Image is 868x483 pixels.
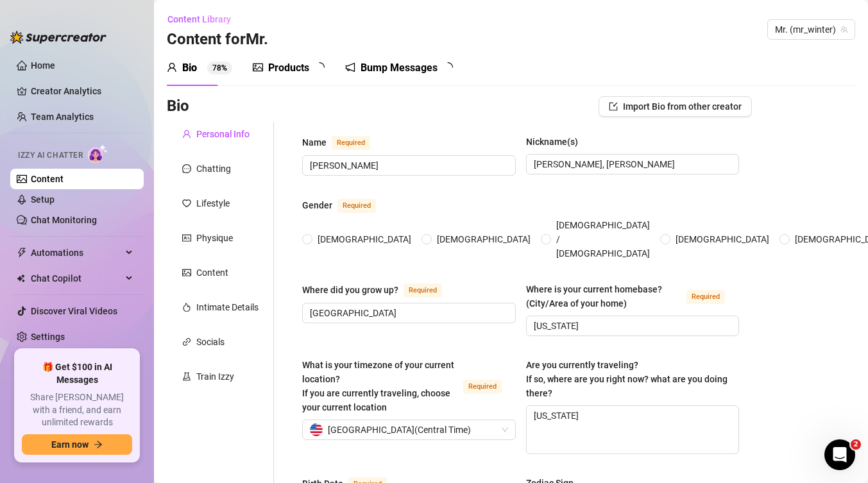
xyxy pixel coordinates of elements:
label: Where is your current homebase? (City/Area of your home) [526,282,740,310]
div: Socials [196,335,225,349]
span: heart [182,199,191,208]
span: Are you currently traveling? If so, where are you right now? what are you doing there? [526,360,728,398]
span: Chat Copilot [31,268,122,289]
label: Nickname(s) [526,135,587,149]
a: Setup [31,194,55,205]
span: picture [253,62,263,72]
span: 🎁 Get $100 in AI Messages [22,361,132,386]
input: Where did you grow up? [310,306,506,320]
span: link [182,337,191,346]
button: Earn nowarrow-right [22,434,132,455]
span: Required [332,136,370,150]
img: us [310,423,323,436]
div: Lifestyle [196,196,230,210]
span: notification [345,62,355,72]
a: Content [31,174,64,184]
span: arrow-right [94,440,103,449]
label: Name [302,135,384,150]
sup: 78% [207,62,232,74]
a: Team Analytics [31,112,94,122]
span: loading [443,62,453,72]
span: picture [182,268,191,277]
span: [DEMOGRAPHIC_DATA] [670,232,774,246]
span: user [167,62,177,72]
div: Nickname(s) [526,135,578,149]
span: Required [337,199,376,213]
span: Share [PERSON_NAME] with a friend, and earn unlimited rewards [22,391,132,429]
img: AI Chatter [88,144,108,163]
span: What is your timezone of your current location? If you are currently traveling, choose your curre... [302,360,454,412]
span: 2 [851,439,861,450]
button: Import Bio from other creator [599,96,752,117]
a: Settings [31,332,65,342]
span: Mr. (mr_winter) [775,20,847,39]
span: team [840,26,848,33]
div: Bio [182,60,197,76]
div: Where did you grow up? [302,283,398,297]
div: Name [302,135,327,149]
h3: Bio [167,96,189,117]
span: Required [463,380,502,394]
span: [GEOGRAPHIC_DATA] ( Central Time ) [328,420,471,439]
div: Content [196,266,228,280]
div: Physique [196,231,233,245]
span: message [182,164,191,173]
span: Required [404,284,442,298]
a: Creator Analytics [31,81,133,101]
h3: Content for Mr. [167,30,268,50]
div: Intimate Details [196,300,259,314]
span: [DEMOGRAPHIC_DATA] [432,232,536,246]
span: [DEMOGRAPHIC_DATA] / [DEMOGRAPHIC_DATA] [551,218,655,260]
span: user [182,130,191,139]
textarea: [US_STATE] [527,406,739,453]
span: import [609,102,618,111]
img: Chat Copilot [17,274,25,283]
a: Chat Monitoring [31,215,97,225]
a: Discover Viral Videos [31,306,117,316]
span: Import Bio from other creator [623,101,742,112]
span: Content Library [167,14,231,24]
div: Train Izzy [196,369,234,384]
button: Content Library [167,9,241,30]
div: Where is your current homebase? (City/Area of your home) [526,282,682,310]
span: thunderbolt [17,248,27,258]
img: logo-BBDzfeDw.svg [10,31,106,44]
span: idcard [182,233,191,242]
iframe: Intercom live chat [824,439,855,470]
span: Required [686,290,725,304]
span: Automations [31,242,122,263]
span: [DEMOGRAPHIC_DATA] [312,232,416,246]
input: Nickname(s) [534,157,729,171]
div: Products [268,60,309,76]
div: Gender [302,198,332,212]
span: experiment [182,372,191,381]
span: loading [314,62,325,72]
input: Name [310,158,506,173]
div: Chatting [196,162,231,176]
label: Gender [302,198,390,213]
a: Home [31,60,55,71]
label: Where did you grow up? [302,282,456,298]
div: Personal Info [196,127,250,141]
span: fire [182,303,191,312]
span: Earn now [51,439,89,450]
input: Where is your current homebase? (City/Area of your home) [534,319,729,333]
div: Bump Messages [361,60,438,76]
span: Izzy AI Chatter [18,149,83,162]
